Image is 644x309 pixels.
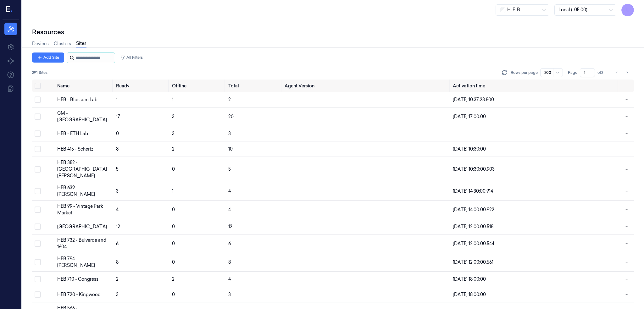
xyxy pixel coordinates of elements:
button: Select row [35,166,41,173]
button: Select row [35,240,41,247]
span: 4 [228,188,231,194]
span: [DATE] 14:30:00.914 [453,188,493,194]
a: Sites [76,40,86,47]
span: 2 [228,97,231,102]
span: 4 [228,276,231,282]
div: HEB 639 - [PERSON_NAME] [57,185,111,198]
span: [DATE] 18:00:00 [453,292,486,297]
th: Offline [169,80,226,92]
span: Page [568,70,577,75]
span: [DATE] 10:30:00.903 [453,166,495,172]
span: 291 Sites [32,70,47,75]
span: of 2 [597,70,608,75]
span: [DATE] 18:00:00 [453,276,486,282]
span: 20 [228,114,234,119]
p: Rows per page [511,70,538,75]
span: 3 [228,131,231,136]
a: Devices [32,41,49,47]
span: 0 [172,207,175,212]
span: 1 [116,97,118,102]
button: Select row [35,146,41,152]
button: Select row [35,291,41,298]
button: L [621,4,634,16]
span: 0 [172,259,175,265]
span: [DATE] 12:00:00.561 [453,259,493,265]
span: 4 [116,207,119,212]
span: 3 [228,292,231,297]
div: HEB 415 - Schertz [57,146,111,152]
div: HEB 732 - Bulverde and 1604 [57,237,111,250]
span: 5 [228,166,231,172]
button: Go to next page [623,68,631,77]
button: Add Site [32,52,64,63]
span: 0 [172,224,175,229]
th: Ready [114,80,170,92]
span: 8 [228,259,231,265]
span: [DATE] 17:00:00 [453,114,486,119]
nav: pagination [613,68,631,77]
span: 6 [116,241,119,246]
span: 3 [172,114,175,119]
button: Select row [35,276,41,282]
button: All Filters [118,52,145,63]
span: 1 [172,188,174,194]
div: HEB 710 - Congress [57,276,111,283]
span: 0 [172,241,175,246]
div: HEB 382 - [GEOGRAPHIC_DATA][PERSON_NAME] [57,159,111,179]
span: 12 [116,224,120,229]
span: 3 [116,292,119,297]
button: Select row [35,113,41,120]
span: [DATE] 12:00:00.518 [453,224,493,229]
button: Select row [35,259,41,265]
div: [GEOGRAPHIC_DATA] [57,223,111,230]
div: Resources [32,28,634,36]
span: 2 [172,276,175,282]
span: 6 [228,241,231,246]
span: 0 [116,131,119,136]
button: Select row [35,223,41,230]
span: [DATE] 10:37:23.800 [453,97,494,102]
th: Agent Version [282,80,450,92]
span: 0 [172,292,175,297]
span: 3 [116,188,119,194]
th: Total [226,80,282,92]
th: Name [55,80,114,92]
span: 8 [116,259,119,265]
button: Select all [35,83,41,89]
span: 4 [228,207,231,212]
div: HEB 720 - Kingwood [57,291,111,298]
button: Select row [35,207,41,213]
span: 10 [228,146,233,152]
button: Select row [35,97,41,103]
span: 8 [116,146,119,152]
div: HEB 99 - Vintage Park Market [57,203,111,216]
div: HEB 794 - [PERSON_NAME] [57,256,111,269]
div: HEB - Blossom Lab [57,97,111,103]
span: 17 [116,114,120,119]
span: 3 [172,131,175,136]
span: 5 [116,166,119,172]
span: 1 [172,97,174,102]
span: 2 [116,276,119,282]
div: CM - [GEOGRAPHIC_DATA] [57,110,111,123]
span: 12 [228,224,232,229]
span: [DATE] 12:00:00.544 [453,241,494,246]
span: 2 [172,146,175,152]
div: HEB - ETH Lab [57,130,111,137]
button: Select row [35,188,41,194]
th: Activation time [450,80,619,92]
a: Clusters [54,41,71,47]
span: [DATE] 14:00:00.922 [453,207,494,212]
span: [DATE] 10:30:00 [453,146,486,152]
button: Select row [35,130,41,137]
span: 0 [172,166,175,172]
